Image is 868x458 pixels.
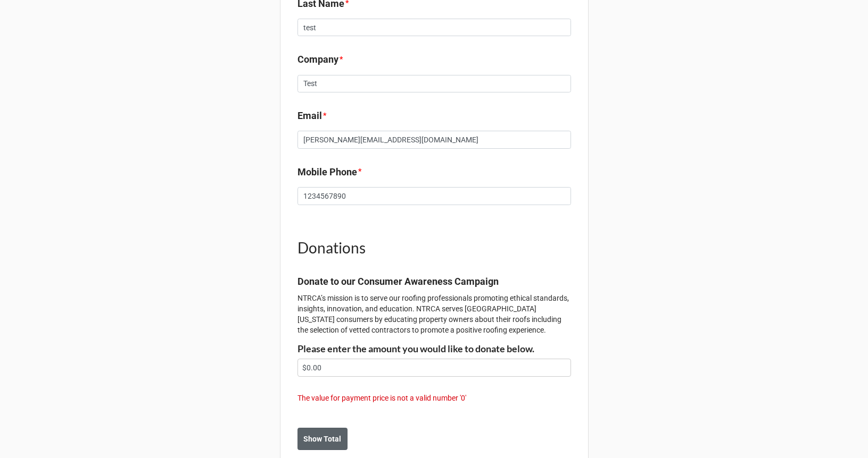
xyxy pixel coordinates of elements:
label: Mobile Phone [297,165,357,180]
label: Company [297,52,338,67]
label: Donate to our Consumer Awareness Campaign [297,274,499,289]
h1: Donations [297,238,571,257]
strong: Please enter the amount you would like to donate below. [297,343,534,354]
b: Show Total [303,434,341,445]
button: Show Total [297,428,348,450]
p: NTRCA’s mission is to serve our roofing professionals promoting ethical standards, insights, inno... [297,293,571,335]
p: The value for payment price is not a valid number '0' [297,393,571,403]
label: Email [297,108,322,123]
